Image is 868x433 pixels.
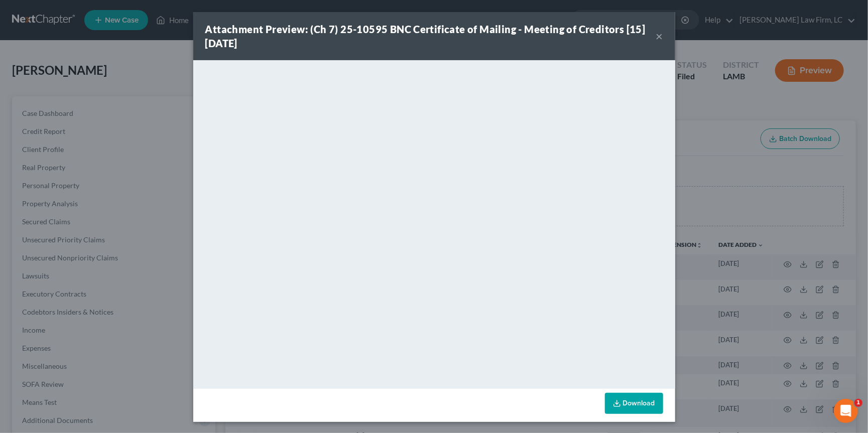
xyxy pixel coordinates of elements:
button: × [656,30,663,42]
iframe: Intercom live chat [834,399,858,423]
strong: Attachment Preview: (Ch 7) 25-10595 BNC Certificate of Mailing - Meeting of Creditors [15] [DATE] [205,23,646,49]
a: Download [605,393,663,414]
iframe: <object ng-attr-data='[URL][DOMAIN_NAME]' type='application/pdf' width='100%' height='650px'></ob... [193,60,675,386]
span: 1 [854,399,862,407]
